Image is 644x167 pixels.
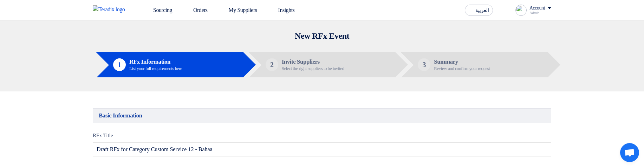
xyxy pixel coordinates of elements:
div: Select the right suppliers to be invited [282,66,344,71]
div: Account [529,5,545,11]
a: Insights [263,2,300,18]
a: Open chat [620,143,639,162]
a: My Suppliers [213,2,263,18]
div: List your full requirements here [129,66,182,71]
img: Teradix logo [93,5,129,14]
div: Review and confirm your request [434,66,490,71]
a: Orders [178,2,213,18]
img: profile_test.png [515,5,527,16]
label: RFx Title [93,131,551,140]
h5: Basic Information [93,108,551,123]
h5: Summary [434,59,490,65]
h5: Invite Suppliers [282,59,344,65]
span: العربية [475,8,489,13]
button: العربية [465,5,493,16]
a: Sourcing [138,2,178,18]
input: e.g. New ERP System, Server Visualization Project... [93,142,551,156]
div: Admin [529,11,551,15]
div: 2 [266,58,278,71]
h2: New RFx Event [93,31,551,41]
div: 1 [113,58,126,71]
h5: RFx Information [129,59,182,65]
div: 3 [418,58,430,71]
